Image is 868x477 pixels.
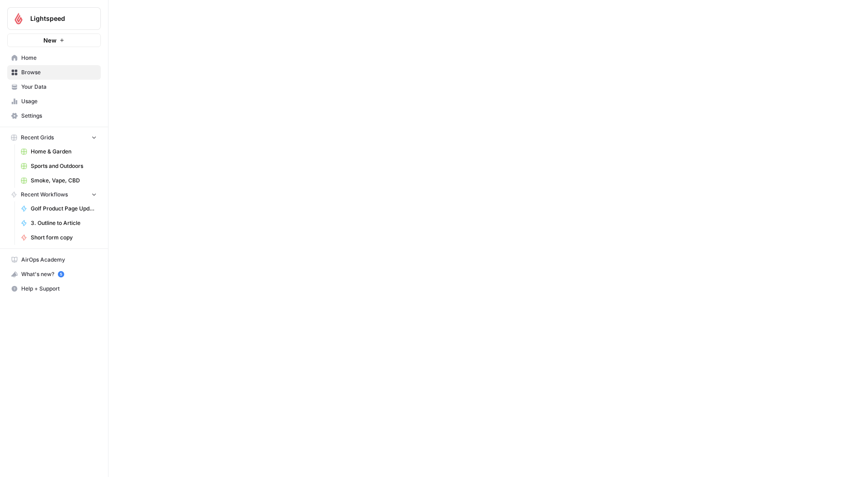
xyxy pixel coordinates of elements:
button: What's new? 5 [7,267,101,281]
button: New [7,33,101,47]
a: 3. Outline to Article [17,216,101,230]
a: Sports and Outdoors [17,159,101,173]
button: Help + Support [7,281,101,296]
a: Home [7,51,101,65]
button: Workspace: Lightspeed [7,7,101,30]
span: 3. Outline to Article [31,219,97,227]
span: Browse [21,68,97,76]
span: Lightspeed [30,14,85,23]
img: Lightspeed Logo [10,10,27,27]
span: Recent Grids [21,134,54,142]
a: Home & Garden [17,144,101,159]
span: Home & Garden [31,148,97,156]
a: 5 [58,271,64,277]
span: Settings [21,112,97,120]
div: What's new? [8,267,100,281]
span: AirOps Academy [21,256,97,264]
span: Short form copy [31,234,97,242]
button: Recent Grids [7,131,101,144]
a: AirOps Academy [7,253,101,267]
a: Your Data [7,80,101,94]
span: Golf Product Page Update [31,205,97,213]
span: New [43,36,57,45]
span: Home [21,54,97,62]
span: Usage [21,97,97,105]
a: Smoke, Vape, CBD [17,173,101,188]
span: Your Data [21,83,97,91]
button: Recent Workflows [7,188,101,201]
a: Usage [7,94,101,109]
span: Smoke, Vape, CBD [31,176,97,185]
a: Short form copy [17,230,101,245]
span: Recent Workflows [21,191,68,199]
span: Sports and Outdoors [31,162,97,170]
span: Help + Support [21,285,97,293]
a: Browse [7,65,101,80]
text: 5 [60,272,62,277]
a: Golf Product Page Update [17,201,101,216]
a: Settings [7,109,101,123]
